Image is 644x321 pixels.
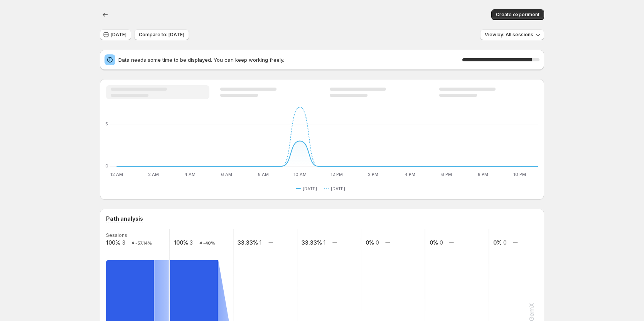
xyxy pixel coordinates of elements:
[134,29,189,40] button: Compare to: [DATE]
[513,172,526,177] text: 10 PM
[366,239,374,246] text: 0%
[122,239,125,246] text: 3
[330,172,343,177] text: 12 PM
[480,29,544,40] button: View by: All sessions
[100,29,131,40] button: [DATE]
[324,184,348,193] button: [DATE]
[478,172,488,177] text: 8 PM
[441,172,452,177] text: 6 PM
[106,215,143,223] h3: Path analysis
[190,239,193,246] text: 3
[405,172,415,177] text: 4 PM
[203,240,215,246] text: -40%
[111,32,126,38] span: [DATE]
[493,239,502,246] text: 0%
[331,186,345,192] span: [DATE]
[221,172,232,177] text: 6 AM
[491,9,544,20] button: Create experiment
[105,121,108,127] text: 5
[440,239,443,246] text: 0
[260,239,261,246] text: 1
[148,172,159,177] text: 2 AM
[302,239,322,246] text: 33.33%
[184,172,196,177] text: 4 AM
[238,239,258,246] text: 33.33%
[485,32,533,38] span: View by: All sessions
[106,232,127,238] text: Sessions
[303,186,317,192] span: [DATE]
[258,172,269,177] text: 8 AM
[110,172,123,177] text: 12 AM
[293,172,307,177] text: 10 AM
[174,239,188,246] text: 100%
[503,239,507,246] text: 0
[496,12,539,18] span: Create experiment
[368,172,378,177] text: 2 PM
[106,239,120,246] text: 100%
[376,239,379,246] text: 0
[324,239,325,246] text: 1
[139,32,184,38] span: Compare to: [DATE]
[105,163,108,169] text: 0
[118,56,462,64] span: Data needs some time to be displayed. You can keep working freely.
[296,184,320,193] button: [DATE]
[430,239,438,246] text: 0%
[135,240,152,246] text: -57.14%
